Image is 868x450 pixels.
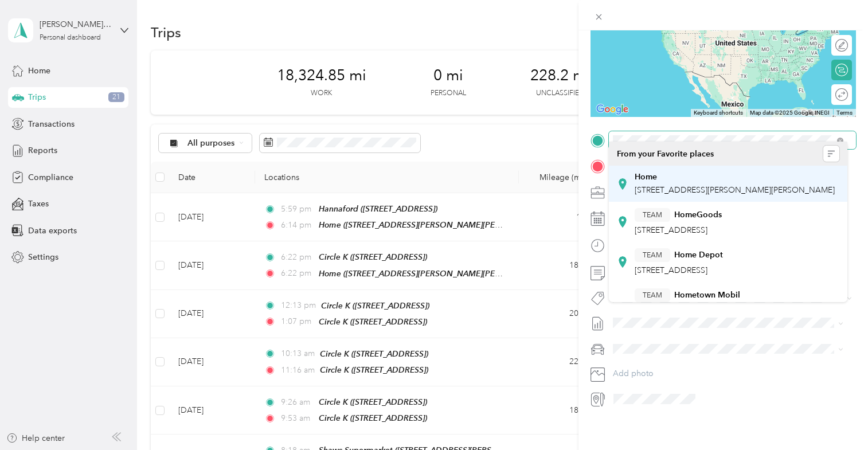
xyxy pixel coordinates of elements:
[635,172,657,182] strong: Home
[635,248,670,263] button: TEAM
[694,109,743,117] button: Keyboard shortcuts
[635,185,835,195] span: [STREET_ADDRESS][PERSON_NAME][PERSON_NAME]
[635,208,670,222] button: TEAM
[674,210,722,220] strong: HomeGoods
[609,366,856,382] button: Add photo
[593,102,631,117] a: Open this area in Google Maps (opens a new window)
[593,102,631,117] img: Google
[674,250,723,260] strong: Home Depot
[635,265,707,275] span: [STREET_ADDRESS]
[617,149,714,159] span: From your Favorite places
[635,225,707,235] span: [STREET_ADDRESS]
[750,109,830,116] span: Map data ©2025 Google, INEGI
[643,290,662,300] span: TEAM
[643,210,662,220] span: TEAM
[804,386,868,450] iframe: Everlance-gr Chat Button Frame
[674,290,740,300] strong: Hometown Mobil
[643,250,662,260] span: TEAM
[635,288,670,303] button: TEAM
